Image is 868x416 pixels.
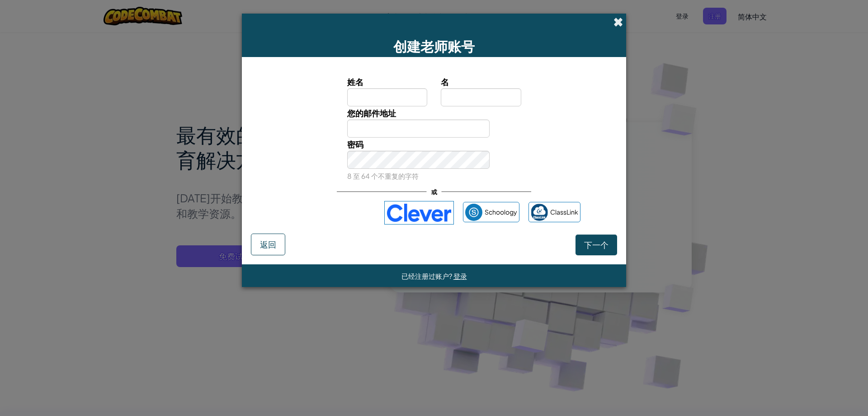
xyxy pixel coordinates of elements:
[260,239,276,249] span: 返回
[251,234,285,255] button: 返回
[584,239,609,250] span: 下一个
[347,108,396,118] span: 您的邮件地址
[550,206,578,219] span: ClassLink
[347,139,363,149] span: 密码
[441,77,449,87] span: 名
[347,77,363,87] span: 姓名
[531,204,548,221] img: classlink-logo-small.png
[576,234,617,255] button: 下一个
[401,272,453,280] span: 已经注册过账户?
[453,272,467,280] a: 登录
[427,185,442,198] span: 或
[347,172,419,180] small: 8 至 64 个不重复的字符
[384,201,454,225] img: clever-logo-blue.png
[393,38,475,55] span: 创建老师账号
[485,206,517,219] span: Schoology
[283,203,380,223] iframe: “使用 Google 账号登录”按钮
[465,204,482,221] img: schoology.png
